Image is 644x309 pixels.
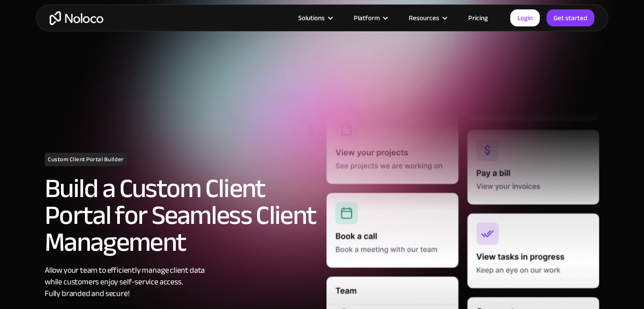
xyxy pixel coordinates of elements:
h1: Custom Client Portal Builder [45,153,127,166]
div: Solutions [287,12,343,24]
div: Platform [343,12,398,24]
div: Allow your team to efficiently manage client data while customers enjoy self-service access. Full... [45,265,318,300]
h2: Build a Custom Client Portal for Seamless Client Management [45,175,318,256]
a: Get started [547,9,594,26]
a: Login [510,9,540,26]
div: Resources [398,12,457,24]
div: Platform [354,12,380,24]
div: Solutions [298,12,325,24]
a: Pricing [457,12,499,24]
div: Resources [409,12,439,24]
a: home [50,11,103,25]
